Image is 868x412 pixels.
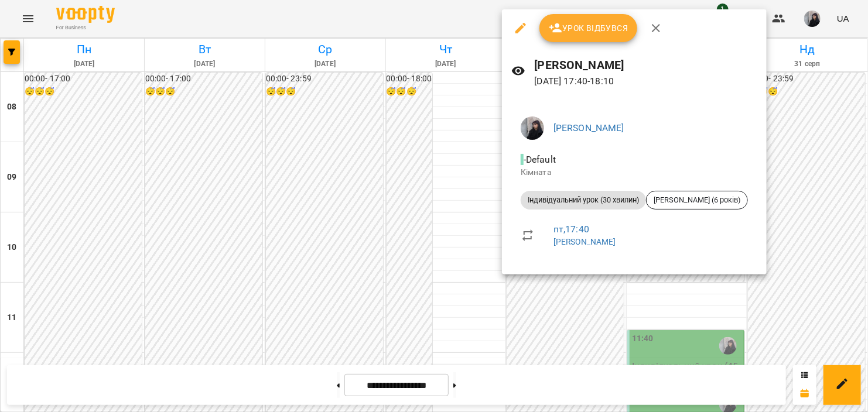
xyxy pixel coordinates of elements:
p: Кімната [521,167,748,178]
span: [PERSON_NAME] (6 років) [647,195,747,205]
div: [PERSON_NAME] (6 років) [646,191,748,210]
button: Урок відбувся [539,14,638,42]
span: Індивідуальний урок (30 хвилин) [521,195,646,205]
a: пт , 17:40 [553,224,589,235]
a: [PERSON_NAME] [553,237,616,246]
p: [DATE] 17:40 - 18:10 [535,74,757,88]
span: - Default [521,154,558,165]
a: [PERSON_NAME] [553,122,624,133]
span: Урок відбувся [549,21,628,35]
h6: [PERSON_NAME] [535,56,757,74]
img: 41fe44f788544e2ddbf33bcf7d742628.jpeg [521,116,544,140]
